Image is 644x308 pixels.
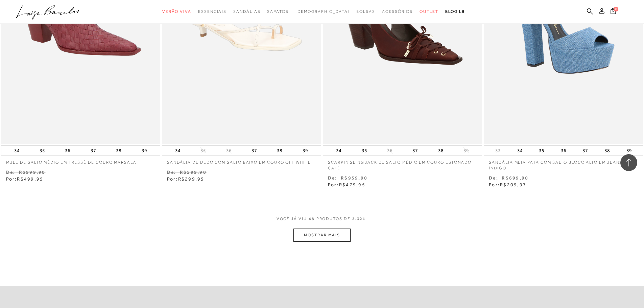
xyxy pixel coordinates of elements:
a: categoryNavScreenReaderText [382,5,413,18]
button: 38 [114,146,123,155]
span: Por: [489,182,526,187]
a: categoryNavScreenReaderText [420,5,438,18]
button: 34 [515,146,525,155]
button: 39 [461,147,471,154]
span: [DEMOGRAPHIC_DATA] [295,9,350,14]
a: MULE DE SALTO MÉDIO EM TRESSÊ DE COURO MARSALA [1,156,160,165]
small: De: [328,175,337,181]
span: R$209,97 [500,182,526,187]
button: 36 [385,147,395,154]
small: R$599,90 [180,169,207,175]
button: 38 [275,146,284,155]
a: categoryNavScreenReaderText [233,5,260,18]
button: 34 [173,146,183,155]
span: Sapatos [267,9,288,14]
a: SANDÁLIA MEIA PATA COM SALTO BLOCO ALTO EM JEANS ÍNDIGO [484,156,643,171]
button: 34 [12,146,22,155]
span: Por: [167,176,205,182]
span: Por: [6,176,44,182]
a: SCARPIN SLINGBACK DE SALTO MÉDIO EM COURO ESTONADO CAFÉ [323,156,482,171]
button: 36 [559,146,568,155]
a: categoryNavScreenReaderText [267,5,288,18]
button: 35 [360,146,369,155]
button: 33 [493,147,503,154]
button: MOSTRAR MAIS [293,229,350,242]
span: Verão Viva [162,9,191,14]
a: categoryNavScreenReaderText [198,5,226,18]
span: 2.321 [352,216,366,229]
button: 39 [301,146,310,155]
a: noSubCategoriesText [295,5,350,18]
span: PRODUTOS DE [316,216,351,222]
small: De: [6,169,16,175]
span: Acessórios [382,9,413,14]
span: Bolsas [356,9,375,14]
small: R$699,90 [502,175,528,181]
button: 34 [334,146,343,155]
span: R$299,95 [178,176,205,182]
button: 35 [198,147,208,154]
span: R$499,95 [17,176,43,182]
button: 36 [224,147,234,154]
button: 37 [580,146,590,155]
span: Por: [328,182,365,187]
small: R$959,90 [341,175,367,181]
span: Sandálias [233,9,260,14]
button: 35 [537,146,546,155]
a: SANDÁLIA DE DEDO COM SALTO BAIXO EM COURO OFF WHITE [162,156,321,165]
button: 38 [436,146,446,155]
span: Outlet [420,9,438,14]
span: Essenciais [198,9,226,14]
button: 39 [140,146,149,155]
a: categoryNavScreenReaderText [356,5,375,18]
a: BLOG LB [445,5,465,18]
small: De: [167,169,176,175]
button: 0 [609,7,618,17]
button: 38 [602,146,612,155]
span: VOCê JÁ VIU [277,216,307,222]
a: categoryNavScreenReaderText [162,5,191,18]
small: R$999,90 [19,169,46,175]
button: 37 [89,146,98,155]
span: BLOG LB [445,9,465,14]
span: 0 [614,7,618,11]
span: 48 [309,216,315,229]
button: 39 [624,146,634,155]
button: 37 [249,146,259,155]
small: De: [489,175,498,181]
button: 37 [410,146,420,155]
button: 36 [63,146,72,155]
button: 35 [38,146,47,155]
span: R$479,95 [339,182,365,187]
